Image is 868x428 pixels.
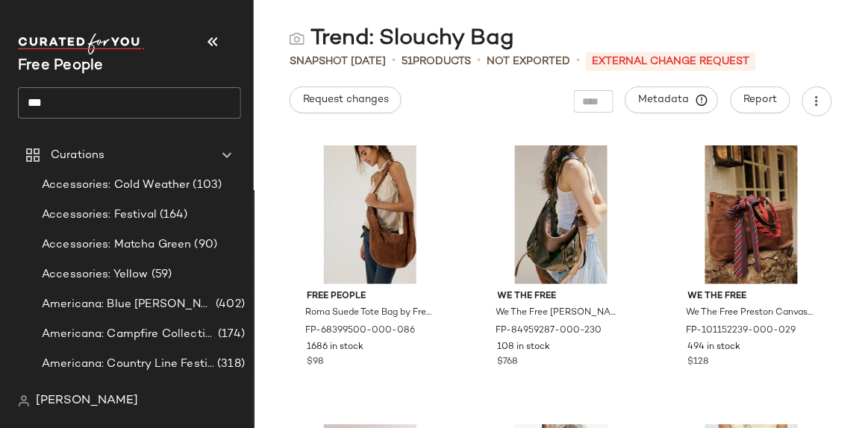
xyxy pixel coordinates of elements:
span: Current Company Name [18,58,104,74]
span: FP-84959287-000-230 [496,324,602,338]
span: Americana: Campfire Collective [42,326,215,343]
span: Not Exported [487,54,570,69]
div: Trend: Slouchy Bag [290,24,514,54]
span: We The Free [688,290,815,303]
span: Accessories: Yellow [42,266,149,283]
span: Metadata [638,93,706,107]
img: 84959287_230_i [486,145,637,284]
span: 108 in stock [498,341,551,354]
span: $128 [688,356,709,369]
span: 1686 in stock [307,341,363,354]
span: (103) [190,177,222,194]
img: 68399500_086_o [295,145,446,284]
img: 101152239_029_i [676,145,827,284]
img: svg%3e [290,31,305,46]
span: (59) [149,266,172,283]
span: • [576,52,580,70]
span: (174) [215,326,245,343]
span: (90) [192,236,218,254]
span: FP-101152239-000-029 [687,324,796,338]
button: Metadata [625,86,719,113]
span: Request changes [302,94,389,106]
span: Americana: Blue [PERSON_NAME] Baby [42,296,213,313]
span: Snapshot [DATE] [290,54,386,69]
span: $768 [498,356,518,369]
span: (318) [214,356,245,373]
p: External Change Request [586,52,756,71]
span: 494 in stock [688,341,741,354]
span: (285) [214,385,245,403]
img: svg%3e [18,395,30,407]
span: We The Free [PERSON_NAME] Messenger Bag at Free People in [GEOGRAPHIC_DATA] [496,306,623,320]
div: Products [402,54,471,69]
button: Request changes [290,86,402,113]
span: Accessories: Festival [42,207,157,224]
span: $98 [307,356,323,369]
span: We The Free Preston Canvas Bag at Free People in [GEOGRAPHIC_DATA] [687,306,814,320]
span: • [477,52,481,70]
span: Report [743,94,778,106]
span: FP-68399500-000-086 [305,324,415,338]
img: cfy_white_logo.C9jOOHJF.svg [18,34,145,54]
span: Roma Suede Tote Bag by Free People in [GEOGRAPHIC_DATA] [305,306,432,320]
span: 51 [402,56,413,67]
span: [PERSON_NAME] [36,392,138,410]
span: Free People [307,290,434,303]
span: Curations [51,147,104,164]
span: Accessories: Matcha Green [42,236,192,254]
span: We The Free [498,290,625,303]
button: Report [731,86,790,113]
span: (164) [157,207,188,224]
span: Accessories: Cold Weather [42,177,190,194]
span: Americana: Country Line Festival [42,356,214,373]
span: Americana: East Coast Summer [42,385,214,403]
span: • [392,52,396,70]
span: (402) [213,296,245,313]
